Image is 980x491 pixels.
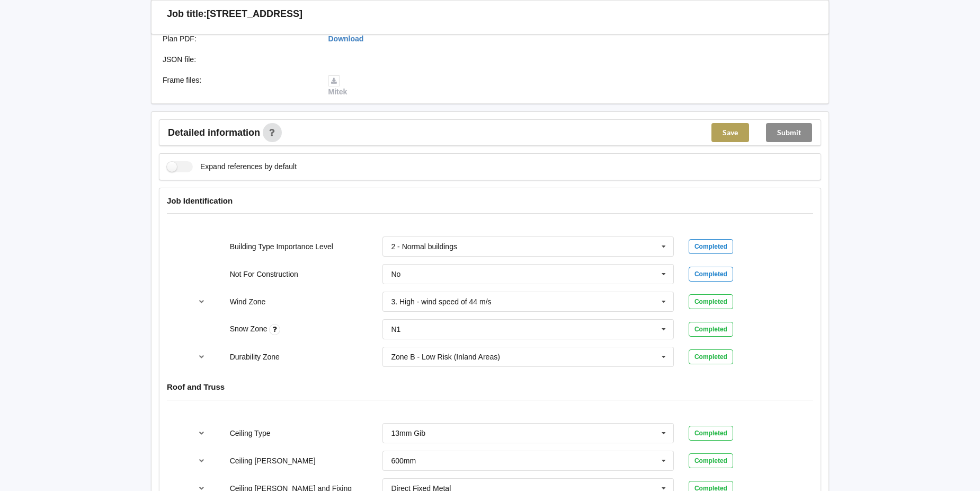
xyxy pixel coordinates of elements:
[167,196,813,206] h4: Job Identification
[230,325,270,333] label: Snow Zone
[391,326,400,333] div: N1
[391,429,425,437] div: 13mm Gib
[391,270,400,278] div: No
[711,123,749,142] button: Save
[167,8,207,20] h3: Job title:
[391,298,491,305] div: 3. High - wind speed of 44 m/s
[689,453,733,468] div: Completed
[689,239,733,254] div: Completed
[168,128,260,137] span: Detailed information
[328,34,364,43] a: Download
[155,54,321,65] div: JSON file :
[689,294,733,309] div: Completed
[230,353,280,361] label: Durability Zone
[689,267,733,282] div: Completed
[328,76,348,96] a: Mitek
[689,349,733,364] div: Completed
[230,242,333,251] label: Building Type Importance Level
[192,424,212,443] button: reference-toggle
[230,457,316,465] label: Ceiling [PERSON_NAME]
[167,382,813,392] h4: Roof and Truss
[391,457,416,464] div: 600mm
[689,322,733,337] div: Completed
[230,429,271,437] label: Ceiling Type
[230,270,298,278] label: Not For Construction
[230,297,266,306] label: Wind Zone
[192,451,212,470] button: reference-toggle
[155,75,321,97] div: Frame files :
[391,353,500,361] div: Zone B - Low Risk (Inland Areas)
[391,243,457,250] div: 2 - Normal buildings
[689,426,733,441] div: Completed
[192,347,212,366] button: reference-toggle
[207,8,302,20] h3: [STREET_ADDRESS]
[192,292,212,311] button: reference-toggle
[155,33,321,44] div: Plan PDF :
[167,161,297,172] label: Expand references by default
